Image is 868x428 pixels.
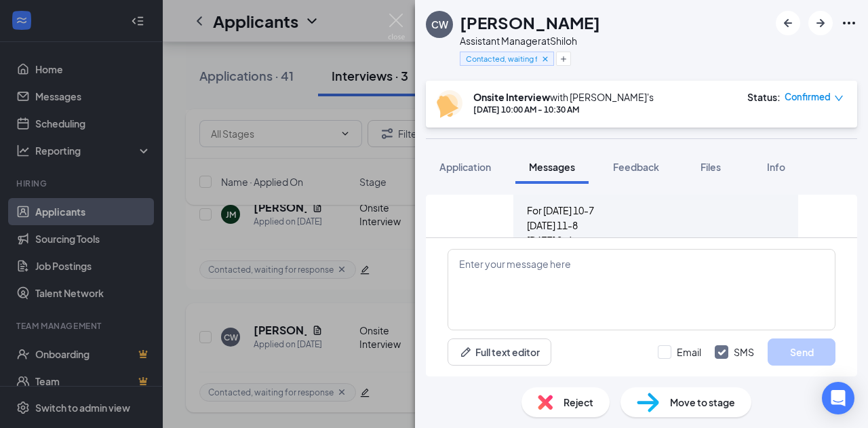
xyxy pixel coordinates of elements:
svg: ArrowLeftNew [780,15,796,31]
svg: ArrowRight [812,15,829,31]
span: Messages [529,161,575,173]
span: Move to stage [670,395,735,410]
button: ArrowRight [808,11,833,35]
span: Feedback [613,161,659,173]
div: [DATE] 10:00 AM - 10:30 AM [473,104,654,115]
div: CW [431,18,448,31]
h1: [PERSON_NAME] [460,11,600,34]
span: Reject [564,395,593,410]
span: Confirmed [785,90,831,104]
div: Open Intercom Messenger [822,382,854,414]
span: Application [439,161,491,173]
svg: Plus [559,55,568,63]
span: Info [767,161,785,173]
svg: Pen [459,345,473,359]
button: Plus [556,52,571,66]
span: down [834,94,844,103]
button: Full text editorPen [448,338,551,366]
button: ArrowLeftNew [776,11,800,35]
div: Status : [747,90,781,104]
b: Onsite Interview [473,91,550,103]
span: Files [701,161,721,173]
button: Send [768,338,835,366]
div: with [PERSON_NAME]'s [473,90,654,104]
span: For [DATE] 10-7 [DATE] 11-8 [DATE] 8-6 [DATE] off [DATE] off [DATE] 3-cl [DATE] 11-9 [527,204,594,306]
svg: Cross [540,54,550,64]
span: Contacted, waiting for response [466,53,537,64]
svg: Ellipses [841,15,857,31]
div: Assistant Manager at Shiloh [460,34,600,47]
